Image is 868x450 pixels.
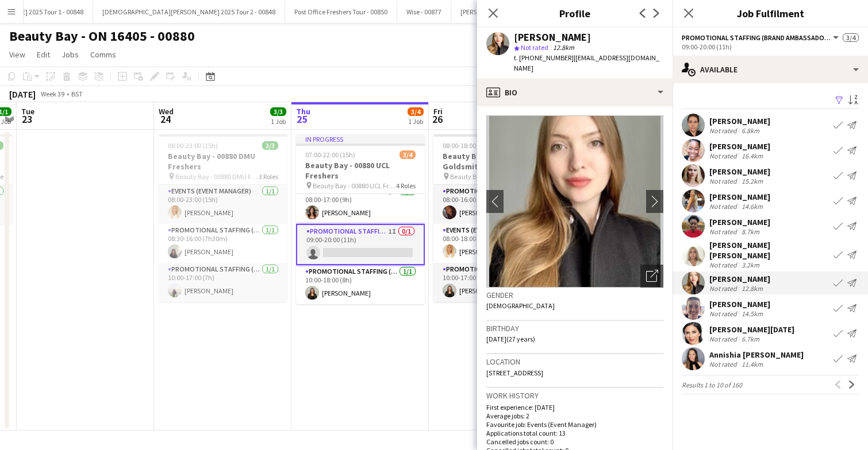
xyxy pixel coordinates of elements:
h3: Beauty Bay - 00880 Goldsmiths Freshers [433,151,562,172]
div: 8.7km [739,227,762,236]
span: [DEMOGRAPHIC_DATA] [486,301,555,310]
span: 3/4 [400,150,416,159]
h3: Work history [486,390,663,401]
div: [PERSON_NAME] [709,141,770,152]
div: [PERSON_NAME] [709,299,770,309]
p: Favourite job: Events (Event Manager) [486,420,663,429]
span: Not rated [521,43,548,52]
span: Tue [21,106,34,117]
h3: Job Fulfilment [673,6,868,21]
a: Edit [32,47,55,62]
app-job-card: 08:00-23:00 (15h)3/3Beauty Bay - 00880 DMU Freshers Beauty Bay - 00880 DMU Freshers3 RolesEvents ... [159,134,287,302]
span: Results 1 to 10 of 160 [682,381,742,389]
div: Not rated [709,202,739,211]
div: 14.6km [739,202,765,211]
div: Not rated [709,261,739,269]
a: Comms [86,47,121,62]
span: Beauty Bay - 00880 DMU Freshers [175,172,259,181]
div: [PERSON_NAME] [514,32,591,42]
div: 15.2km [739,177,765,185]
button: Post Office Freshers Tour - 00850 [285,1,397,23]
button: [DEMOGRAPHIC_DATA][PERSON_NAME] 2025 Tour 2 - 00848 [93,1,285,23]
app-card-role: Events (Event Manager)1/108:00-23:00 (15h)[PERSON_NAME] [159,185,287,224]
div: Open photos pop-in [640,265,663,288]
span: 3/4 [408,107,424,116]
h3: Birthday [486,323,663,333]
div: Available [673,56,868,83]
span: 3/3 [262,141,278,150]
div: 14.5km [739,309,765,318]
span: Promotional Staffing (Brand Ambassadors) [682,33,831,42]
button: Wise - 00877 [397,1,451,23]
span: Week 39 [38,90,67,98]
div: Not rated [709,227,739,236]
div: Not rated [709,284,739,293]
div: Not rated [709,177,739,185]
span: 12.8km [551,43,577,52]
h1: Beauty Bay - ON 16405 - 00880 [9,28,195,45]
div: Not rated [709,335,739,343]
span: Comms [90,49,116,60]
div: Bio [477,79,673,106]
span: View [9,49,25,60]
span: 24 [157,113,174,126]
div: [PERSON_NAME] [709,192,770,202]
span: Beauty Bay - 00880 Goldsmiths Freshers [450,172,533,181]
span: t. [PHONE_NUMBER] [514,53,574,62]
app-job-card: In progress07:00-22:00 (15h)3/4Beauty Bay - 00880 UCL Freshers Beauty Bay - 00880 UCL Freshers4 R... [296,134,425,304]
div: 6.8km [739,126,762,135]
div: Not rated [709,360,739,368]
span: [STREET_ADDRESS] [486,368,543,377]
span: 07:00-22:00 (15h) [305,150,355,159]
div: 1 Job [271,117,286,126]
app-card-role: Promotional Staffing (Brand Ambassadors)1/108:00-17:00 (9h)[PERSON_NAME] [296,185,425,224]
div: [PERSON_NAME] [PERSON_NAME] [709,240,829,261]
span: 08:00-23:00 (15h) [168,141,218,150]
span: 4 Roles [396,181,416,190]
button: Promotional Staffing (Brand Ambassadors) [682,33,840,42]
app-card-role: Events (Event Manager)1/108:00-18:00 (10h)[PERSON_NAME] [433,224,562,263]
div: [DATE] [9,88,36,100]
h3: Beauty Bay - 00880 DMU Freshers [159,151,287,172]
h3: Profile [477,6,673,21]
span: 08:00-18:00 (10h) [443,141,493,150]
div: 6.7km [739,335,762,343]
div: Not rated [709,309,739,318]
p: First experience: [DATE] [486,403,663,412]
span: 3/3 [270,107,286,116]
div: [PERSON_NAME][DATE] [709,324,794,335]
div: 11.4km [739,360,765,368]
span: Fri [433,106,443,117]
span: Wed [159,106,174,117]
div: 12.8km [739,284,765,293]
h3: Location [486,356,663,367]
app-card-role: Promotional Staffing (Brand Ambassadors)1/110:00-17:00 (7h)[PERSON_NAME] [159,263,287,302]
div: Not rated [709,152,739,160]
a: Jobs [57,47,83,62]
div: 09:00-20:00 (11h) [682,42,859,51]
div: [PERSON_NAME] [709,166,770,177]
img: Crew avatar or photo [486,115,663,288]
span: 23 [20,113,34,126]
div: [PERSON_NAME] [709,274,770,284]
div: 1 Job [408,117,423,126]
span: Jobs [62,49,79,60]
button: [PERSON_NAME] Cars - ON-17501 [451,1,567,23]
span: 3 Roles [259,172,278,181]
app-card-role: Promotional Staffing (Brand Ambassadors)1/110:00-18:00 (8h)[PERSON_NAME] [296,265,425,304]
div: BST [71,90,83,98]
span: | [EMAIL_ADDRESS][DOMAIN_NAME] [514,53,659,72]
div: 16.4km [739,152,765,160]
span: 25 [294,113,310,126]
p: Cancelled jobs count: 0 [486,437,663,446]
div: Not rated [709,126,739,135]
app-card-role: Promotional Staffing (Brand Ambassadors)1/108:00-16:00 (8h)[PERSON_NAME] [433,185,562,224]
span: [DATE] (27 years) [486,335,535,343]
span: Edit [37,49,50,60]
span: Beauty Bay - 00880 UCL Freshers [313,181,396,190]
p: Applications total count: 13 [486,429,663,437]
app-job-card: 08:00-18:00 (10h)3/3Beauty Bay - 00880 Goldsmiths Freshers Beauty Bay - 00880 Goldsmiths Freshers... [433,134,562,302]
